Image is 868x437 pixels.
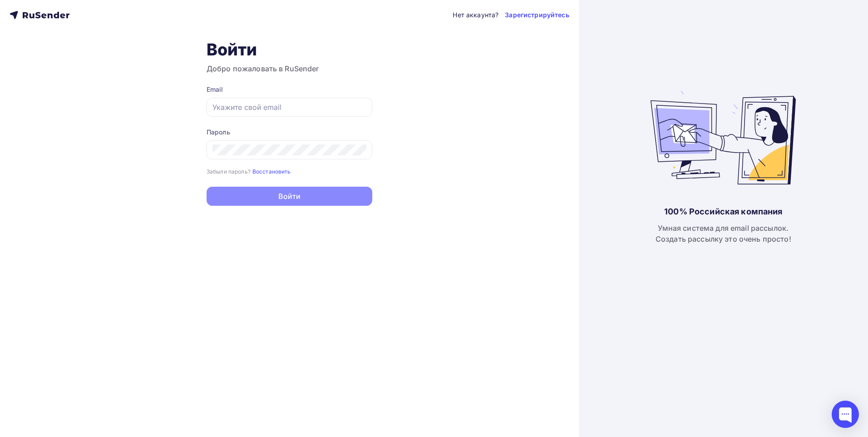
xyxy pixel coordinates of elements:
[207,40,372,60] h1: Войти
[252,168,291,175] small: Восстановить
[207,168,251,175] small: Забыли пароль?
[207,187,372,206] button: Войти
[212,102,366,113] input: Укажите свой email
[664,206,782,217] div: 100% Российская компания
[207,128,372,137] div: Пароль
[505,10,569,20] a: Зарегистрируйтесь
[207,85,372,94] div: Email
[252,167,291,175] a: Восстановить
[207,63,372,74] h3: Добро пожаловать в RuSender
[453,10,498,20] div: Нет аккаунта?
[656,223,791,244] div: Умная система для email рассылок. Создать рассылку это очень просто!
